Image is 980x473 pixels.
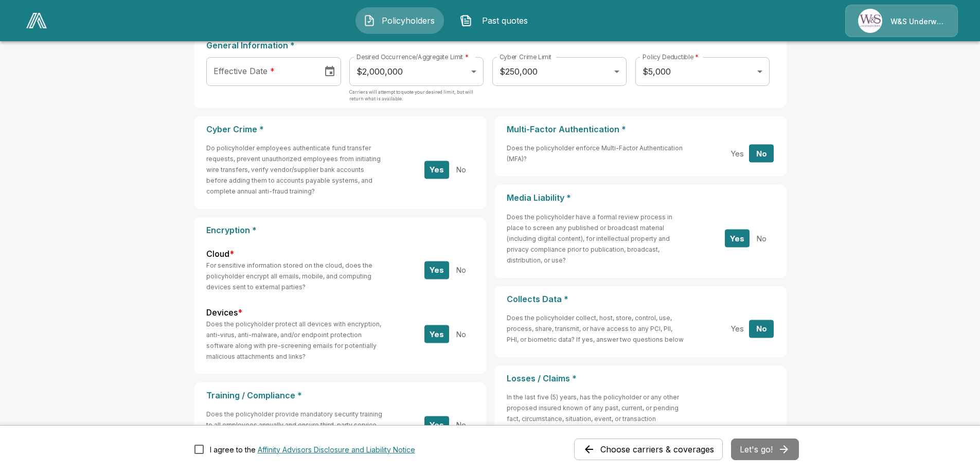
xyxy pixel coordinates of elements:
[449,161,473,179] button: No
[749,145,774,163] button: No
[355,7,444,34] button: Policyholders IconPolicyholders
[349,57,483,86] div: $2,000,000
[206,391,474,400] p: Training / Compliance *
[319,61,340,82] button: Choose date
[452,7,541,34] button: Past quotes IconPast quotes
[210,444,415,455] div: I agree to the
[26,13,47,28] img: AA Logo
[206,260,385,292] h6: For sensitive information stored on the cloud, does the policyholder encrypt all emails, mobile, ...
[380,14,436,27] span: Policyholders
[725,230,750,248] button: Yes
[507,143,685,164] h6: Does the policyholder enforce Multi-Factor Authentication (MFA)?
[749,320,774,338] button: No
[206,225,474,235] p: Encryption *
[449,416,473,434] button: No
[424,261,449,279] button: Yes
[725,145,750,163] button: Yes
[507,312,685,345] h6: Does the policyholder collect, host, store, control, use, process, share, transmit, or have acces...
[507,193,774,203] p: Media Liability *
[449,261,473,279] button: No
[363,14,376,27] img: Policyholders Icon
[349,89,483,109] p: Carriers will attempt to quote your desired limit, but will return what is available.
[206,307,242,319] label: Devices
[507,125,774,134] p: Multi-Factor Authentication *
[460,14,472,27] img: Past quotes Icon
[206,409,385,441] h6: Does the policyholder provide mandatory security training to all employees annually and ensure th...
[643,52,699,61] label: Policy Deductible
[507,294,774,304] p: Collects Data *
[424,416,449,434] button: Yes
[500,52,551,61] label: Cyber Crime Limit
[449,325,473,343] button: No
[507,374,774,383] p: Losses / Claims *
[492,57,626,86] div: $250,000
[206,41,774,50] p: General Information *
[357,52,469,61] label: Desired Occurrence/Aggregate Limit
[476,14,533,27] span: Past quotes
[258,444,415,455] button: I agree to the
[206,319,385,362] h6: Does the policyholder protect all devices with encryption, anti-virus, anti-malware, and/or endpo...
[206,248,234,260] label: Cloud
[424,325,449,343] button: Yes
[206,143,385,197] h6: Do policyholder employees authenticate fund transfer requests, prevent unauthorized employees fro...
[206,125,474,134] p: Cyber Crime *
[424,161,449,179] button: Yes
[725,320,750,338] button: Yes
[749,230,774,248] button: No
[574,439,723,460] button: Choose carriers & coverages
[635,57,769,86] div: $5,000
[507,212,685,266] h6: Does the policyholder have a formal review process in place to screen any published or broadcast ...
